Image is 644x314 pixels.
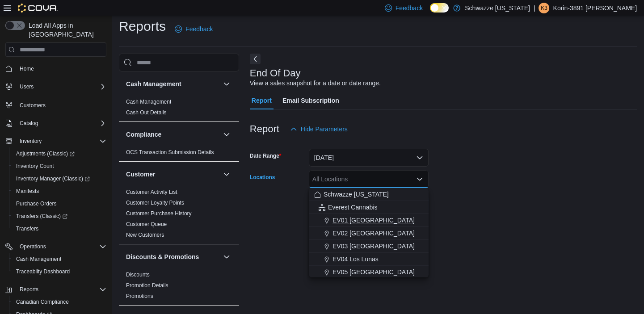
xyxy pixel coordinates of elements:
[126,293,153,300] span: Promotions
[20,120,38,127] span: Catalog
[13,148,106,159] span: Adjustments (Classic)
[126,271,150,278] span: Discounts
[396,4,423,13] span: Feedback
[13,186,42,197] a: Manifests
[13,297,72,307] a: Canadian Compliance
[126,188,177,196] span: Customer Activity List
[2,80,110,93] button: Users
[309,253,429,266] button: EV04 Los Lunas
[221,251,232,262] button: Discounts & Promotions
[9,147,110,160] a: Adjustments (Classic)
[16,63,38,74] a: Home
[252,92,272,109] span: Report
[13,198,106,209] span: Purchase Orders
[126,221,167,227] a: Customer Queue
[16,200,57,207] span: Purchase Orders
[465,3,530,13] p: Schwazze [US_STATE]
[250,174,275,181] label: Locations
[9,197,110,210] button: Purchase Orders
[2,135,110,147] button: Inventory
[126,170,155,179] h3: Customer
[333,229,415,238] span: EV02 [GEOGRAPHIC_DATA]
[2,62,110,75] button: Home
[126,293,153,299] a: Promotions
[221,129,232,140] button: Compliance
[16,298,69,306] span: Canadian Compliance
[309,266,429,279] button: EV05 [GEOGRAPHIC_DATA]
[16,118,106,129] span: Catalog
[16,136,45,147] button: Inventory
[309,149,429,167] button: [DATE]
[309,240,429,253] button: EV03 [GEOGRAPHIC_DATA]
[539,3,549,13] div: Korin-3891 Hobday
[250,54,261,64] button: Next
[333,216,415,225] span: EV01 [GEOGRAPHIC_DATA]
[13,148,78,159] a: Adjustments (Classic)
[324,190,389,199] span: Schwazze [US_STATE]
[13,266,73,277] a: Traceabilty Dashboard
[126,130,219,139] button: Compliance
[13,186,106,197] span: Manifests
[126,98,171,105] span: Cash Management
[16,175,90,182] span: Inventory Manager (Classic)
[250,79,381,88] div: View a sales snapshot for a date or date range.
[309,214,429,227] button: EV01 [GEOGRAPHIC_DATA]
[126,109,167,116] span: Cash Out Details
[171,20,216,38] a: Feedback
[126,80,219,88] button: Cash Management
[25,21,106,39] span: Load All Apps in [GEOGRAPHIC_DATA]
[126,170,219,179] button: Customer
[16,81,37,92] button: Users
[13,173,93,184] a: Inventory Manager (Classic)
[16,163,54,170] span: Inventory Count
[126,210,192,217] span: Customer Purchase History
[13,223,42,234] a: Transfers
[185,25,213,33] span: Feedback
[286,120,351,138] button: Hide Parameters
[333,255,379,264] span: EV04 Los Lunas
[126,189,177,195] a: Customer Activity List
[16,63,106,74] span: Home
[430,13,430,13] span: Dark Mode
[126,200,184,206] a: Customer Loyalty Points
[9,265,110,278] button: Traceabilty Dashboard
[13,266,106,277] span: Traceabilty Dashboard
[16,225,38,232] span: Transfers
[126,199,184,206] span: Customer Loyalty Points
[119,17,166,35] h1: Reports
[126,231,164,239] span: New Customers
[126,210,192,217] a: Customer Purchase History
[126,252,219,261] button: Discounts & Promotions
[9,253,110,265] button: Cash Management
[9,185,110,197] button: Manifests
[2,283,110,296] button: Reports
[221,169,232,180] button: Customer
[9,210,110,222] a: Transfers (Classic)
[553,3,637,13] p: Korin-3891 [PERSON_NAME]
[13,161,58,172] a: Inventory Count
[309,227,429,240] button: EV02 [GEOGRAPHIC_DATA]
[333,242,415,251] span: EV03 [GEOGRAPHIC_DATA]
[16,268,70,275] span: Traceabilty Dashboard
[13,211,106,222] span: Transfers (Classic)
[16,188,39,195] span: Manifests
[9,222,110,235] button: Transfers
[328,203,378,212] span: Everest Cannabis
[126,282,168,289] span: Promotion Details
[20,286,38,293] span: Reports
[2,240,110,253] button: Operations
[126,99,171,105] a: Cash Management
[126,232,164,238] a: New Customers
[13,211,71,222] a: Transfers (Classic)
[20,83,34,90] span: Users
[126,80,181,88] h3: Cash Management
[13,254,106,264] span: Cash Management
[309,201,429,214] button: Everest Cannabis
[126,282,168,289] a: Promotion Details
[282,92,339,109] span: Email Subscription
[126,252,199,261] h3: Discounts & Promotions
[16,255,61,263] span: Cash Management
[16,213,67,220] span: Transfers (Classic)
[126,130,161,139] h3: Compliance
[301,125,348,134] span: Hide Parameters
